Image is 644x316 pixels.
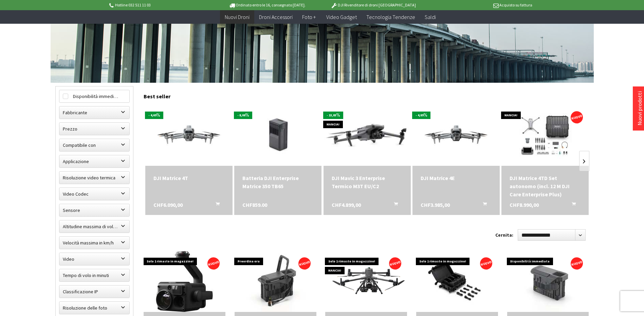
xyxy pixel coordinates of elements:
[242,201,267,209] span: CHF859.00
[326,14,357,20] span: Video Gadget
[242,174,313,190] div: Batteria DJI Enterprise Matrice 350 TB65
[338,2,416,7] font: DJI Rivenditore di droni [GEOGRAPHIC_DATA]
[321,10,362,24] a: Gadget
[332,174,403,190] a: DJI Mavic 3 Enterprise Termico M3T EU/C2 CHF4.899,00 Aggiungi al carrello
[153,201,183,209] span: CHF6.090,00
[59,90,129,102] label: Sofort lieferbar
[386,201,402,210] button: Aggiungi al carrello
[362,10,420,24] a: Tendenze tecnologiche
[508,251,588,312] img: TB100 Intelligent Flight Battery für DJI Matrice 400 Serie
[115,2,151,7] font: Hotline 032 511 11 03
[421,201,450,209] span: CHF3.985,00
[366,14,415,20] span: Tecnologia Tendenze
[503,105,588,166] img: DJI Matrice 4TD Standalone Set (inkl. 12 M DJI Care Enterprise Plus)
[236,2,306,7] font: Ordinato entro le 16, consegnato [DATE].
[417,251,497,312] img: BS100 Intelligente Akkuladestation für DJI TB100
[144,86,589,103] div: Best seller
[297,10,320,24] a: Videogiochi + VR
[421,174,492,182] div: DJI Matrice 4E
[240,105,316,166] img: DJI Enterprise Matrice 350 Akku TB65
[153,174,224,182] div: DJI Matrice 4T
[210,10,220,24] a: Nuovo
[145,111,233,160] img: DJI Matrice 4T
[207,201,224,210] button: Aggiungi al carrello
[59,237,129,249] label: Maximale Geschwindigkeit in km/h
[59,253,129,265] label: Videoauflösung
[421,174,492,182] a: DJI Matrice 4E CHF3.985,00 Aggiungi al carrello
[59,155,129,167] label: Einsatzbereich
[154,251,215,312] img: DJI Zenmuse H20T - Occasion
[475,201,491,210] button: Aggiungi al carrello
[153,174,224,182] a: DJI Matrice 4T CHF6.090,00 Aggiungi al carrello
[59,106,129,119] label: Hersteller
[220,10,254,24] a: Fuchi
[302,14,316,20] span: Foto +
[510,201,539,209] span: CHF8.990,00
[59,188,129,200] label: Video Codec
[254,10,297,24] a: Accessori per droni
[412,111,500,160] img: DJI Matrice 4E
[324,108,411,163] img: DJI Mavic 3 Enterprise Thermal M3T EU/C2
[425,14,436,20] span: Saldi
[59,302,129,314] label: Fotoauflösung
[332,201,361,209] span: CHF4.899,00
[510,174,581,198] a: DJI Matrice 4TD Set autonomo (incl. 12 M DJI Care Enterprise Plus) CHF8.990,00 Aggiungi al carrello
[59,172,129,184] label: Thermal Videoauflösung
[420,10,441,24] a: Vendita
[225,14,250,20] span: Nuovi Droni
[59,123,129,135] label: Preis
[59,285,129,298] label: IP Klassifizierung
[59,204,129,216] label: Sensor
[325,259,407,305] img: DJI Enterprise Matrice 400 (EU-C3) inkl. DJI Care Enterprise Plus
[59,139,129,151] label: Kompatibel mit
[636,92,643,126] a: Nuovi prodotti
[499,2,532,7] font: Acquisto su fattura
[564,201,580,210] button: Aggiungi al carrello
[242,174,313,190] a: Batteria DJI Enterprise Matrice 350 TB65 CHF859.00
[332,174,403,190] div: DJI Mavic 3 Enterprise Termico M3T EU/C2
[510,174,581,198] div: DJI Matrice 4TD Set autonomo (incl. 12 M DJI Care Enterprise Plus)
[59,220,129,233] label: Maximale Flughöhe in Meter
[59,269,129,281] label: Flugzeit in Minuten
[495,230,513,240] label: Cernita:
[259,14,293,20] span: Droni Accessori
[235,251,316,312] img: TB100C Tethered Battery für DJI Matrice 400 Serie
